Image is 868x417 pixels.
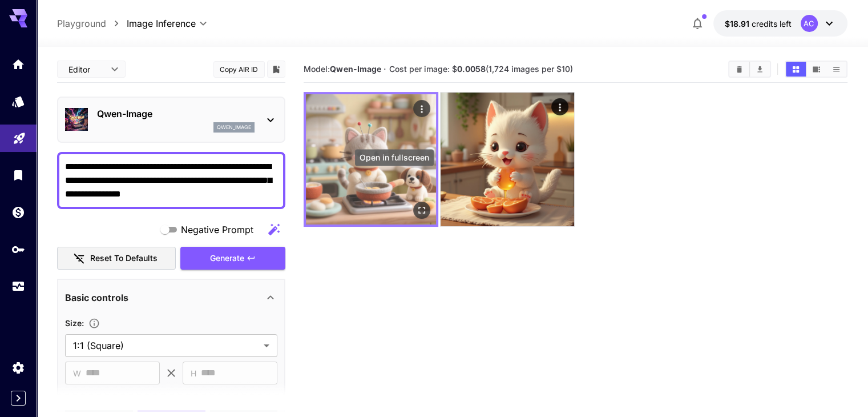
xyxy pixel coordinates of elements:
[11,205,25,219] div: Wallet
[725,19,752,29] span: $18.91
[217,123,251,131] p: qwen_image
[65,102,277,137] div: Qwen-Imageqwen_image
[11,391,26,406] button: Expand sidebar
[97,107,255,121] p: Qwen-Image
[181,223,253,236] span: Negative Prompt
[65,318,84,328] span: Size :
[191,367,196,380] span: H
[728,61,771,78] div: Clear ImagesDownload All
[11,168,25,182] div: Library
[413,100,430,117] div: Actions
[441,93,574,226] img: Z
[750,62,770,77] button: Download All
[11,279,25,294] div: Usage
[180,247,285,270] button: Generate
[68,63,104,75] span: Editor
[752,19,792,29] span: credits left
[801,15,818,32] div: AC
[786,62,806,77] button: Show images in grid view
[213,61,265,78] button: Copy AIR ID
[57,247,176,270] button: Reset to defaults
[306,94,436,224] img: 9k=
[457,64,486,74] b: 0.0058
[11,360,25,375] div: Settings
[826,62,846,77] button: Show images in list view
[355,149,434,166] div: Open in fullscreen
[271,62,281,76] button: Add to library
[65,284,277,311] div: Basic controls
[11,242,25,256] div: API Keys
[389,64,573,74] span: Cost per image: $ (1,724 images per $10)
[57,17,127,30] nav: breadcrumb
[304,64,381,74] span: Model:
[57,17,106,30] a: Playground
[413,202,430,219] div: Open in fullscreen
[73,339,259,352] span: 1:1 (Square)
[210,251,244,266] span: Generate
[551,98,568,115] div: Actions
[11,94,25,109] div: Models
[330,64,381,74] b: Qwen-Image
[13,127,26,142] div: Playground
[65,291,128,304] p: Basic controls
[806,62,826,77] button: Show images in video view
[383,62,386,76] p: ·
[785,61,847,78] div: Show images in grid viewShow images in video viewShow images in list view
[84,318,104,329] button: Adjust the dimensions of the generated image by specifying its width and height in pixels, or sel...
[729,62,749,77] button: Clear Images
[11,57,25,71] div: Home
[127,17,196,30] span: Image Inference
[73,367,81,380] span: W
[713,10,847,37] button: $18.90856AC
[725,18,792,30] div: $18.90856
